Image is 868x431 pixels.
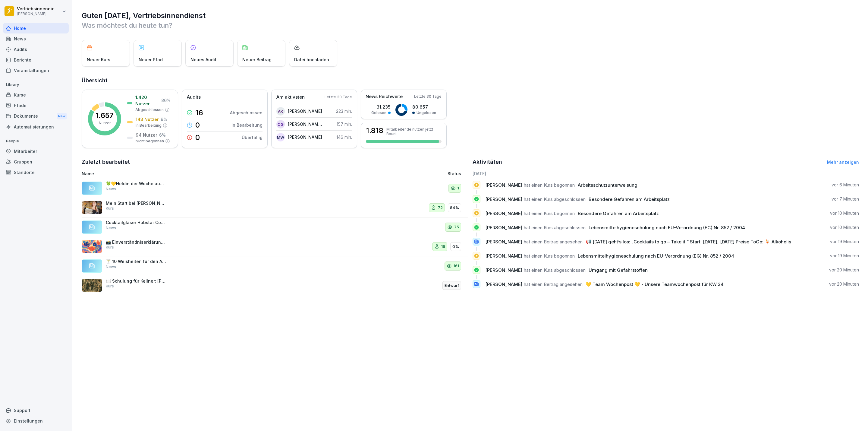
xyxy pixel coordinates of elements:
p: 80.657 [412,104,436,110]
span: hat einen Kurs begonnen [524,253,575,259]
span: [PERSON_NAME] [485,281,522,287]
p: Neues Audit [190,56,216,63]
p: News [106,264,116,270]
p: Cocktailgläser Hobstar Cooler – Hinweise • Nicht stapeln • Nur abgekühlt verwenden • Genügend Glä... [106,220,166,225]
p: 143 Nutzer [136,116,159,122]
span: Besondere Gefahren am Arbeitsplatz [578,211,659,216]
p: Kurs [106,284,114,289]
p: 72 [438,205,443,211]
p: 84% [450,205,459,211]
a: Automatisierungen [3,122,69,132]
p: 161 [454,263,459,269]
span: 💛 Team Wochenpost 💛 - Unsere Teamwochenpost für KW 34 [586,281,724,287]
p: vor 19 Minuten [830,239,859,245]
p: Name [82,170,330,177]
span: [PERSON_NAME] [485,253,522,259]
p: Mein Start bei [PERSON_NAME] - Personalfragebogen [106,201,166,206]
span: Lebensmittelhygieneschulung nach EU-Verordnung (EG) Nr. 852 / 2004 [589,225,745,230]
p: Status [448,170,461,177]
p: 75 [454,224,459,230]
p: 6 % [159,132,166,138]
p: Vertriebsinnendienst [17,6,61,11]
div: New [57,113,67,120]
a: 🍀💛Heldin der Woche aus Wismar 🍀💛 Seit der Eröffnung von PP/Wismar ist [PERSON_NAME] Teil unseres ... [82,179,468,198]
a: 🍸 10 Weisheiten für den Aperitif-Verkauf 5. „Timing ist alles.“ 👉 Frage früh – idealerweise gleic... [82,256,468,276]
img: aaay8cu0h1hwaqqp9269xjan.png [82,201,102,214]
p: 📸 Einverständniserklärung für Foto- und Videonutzung [106,239,166,245]
p: Abgeschlossen [135,107,164,113]
span: Arbeitsschutzunterweisung [578,182,637,188]
a: Pfade [3,100,69,111]
p: Am aktivsten [276,94,305,101]
a: Gruppen [3,157,69,167]
p: 1.420 Nutzer [135,94,159,107]
a: DokumenteNew [3,111,69,122]
p: 86 % [161,97,171,103]
p: 0 [195,134,200,141]
div: MW [276,133,285,141]
p: vor 10 Minuten [830,210,859,216]
p: 0 [195,122,200,129]
h2: Zuletzt bearbeitet [82,158,468,166]
p: Was möchtest du heute tun? [82,21,859,30]
span: hat einen Kurs begonnen [524,182,575,188]
span: [PERSON_NAME] [485,211,522,216]
p: Nicht begonnen [136,138,164,144]
a: Veranstaltungen [3,65,69,76]
img: c6pxyn0tmrqwj4a1jbcqb86l.png [82,279,102,292]
p: In Bearbeitung [231,122,263,128]
div: Berichte [3,55,69,65]
h6: [DATE] [473,170,859,177]
p: Kurs [106,206,114,211]
img: kmlaa60hhy6rj8umu5j2s6g8.png [82,240,102,253]
p: [PERSON_NAME] [288,108,322,114]
span: [PERSON_NAME] [485,225,522,230]
p: Überfällig [242,134,263,141]
p: Neuer Pfad [139,56,163,63]
p: vor 10 Minuten [830,224,859,230]
p: Ungelesen [417,110,436,116]
p: Kurs [106,245,114,250]
span: hat einen Kurs abgeschlossen [524,267,586,273]
p: Neuer Beitrag [242,56,272,63]
span: hat einen Kurs begonnen [524,211,575,216]
p: 🍀💛Heldin der Woche aus Wismar 🍀💛 Seit der Eröffnung von PP/Wismar ist [PERSON_NAME] Teil unseres ... [106,181,166,186]
a: Standorte [3,167,69,178]
span: Besondere Gefahren am Arbeitsplatz [589,196,670,202]
div: CG [276,120,285,128]
p: News [106,225,116,231]
div: Mitarbeiter [3,146,69,157]
p: 🍸 10 Weisheiten für den Aperitif-Verkauf 5. „Timing ist alles.“ 👉 Frage früh – idealerweise gleic... [106,259,166,264]
p: 1.657 [96,112,114,119]
p: Letzte 30 Tage [325,94,352,100]
div: Support [3,405,69,416]
h1: Guten [DATE], Vertriebsinnendienst [82,11,859,21]
p: 223 min. [336,108,352,114]
p: Nutzer [99,120,111,126]
span: [PERSON_NAME] [485,267,522,273]
a: News [3,33,69,44]
p: 1 [458,185,459,191]
p: vor 6 Minuten [832,182,859,188]
span: Lebensmittelhygieneschulung nach EU-Verordnung (EG) Nr. 852 / 2004 [578,253,734,259]
p: vor 20 Minuten [829,267,859,273]
p: Letzte 30 Tage [414,94,442,99]
span: hat einen Beitrag angesehen [524,239,583,245]
p: Neuer Kurs [87,56,110,63]
a: Audits [3,44,69,55]
p: 146 min. [336,134,352,140]
span: hat einen Beitrag angesehen [524,281,583,287]
p: Abgeschlossen [230,109,263,116]
div: Home [3,23,69,33]
a: Kurse [3,90,69,100]
p: 94 Nutzer [136,132,157,138]
span: hat einen Kurs abgeschlossen [524,225,586,230]
p: vor 7 Minuten [832,196,859,202]
p: Mitarbeitende nutzen jetzt Bounti [386,127,442,136]
p: vor 19 Minuten [830,253,859,259]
